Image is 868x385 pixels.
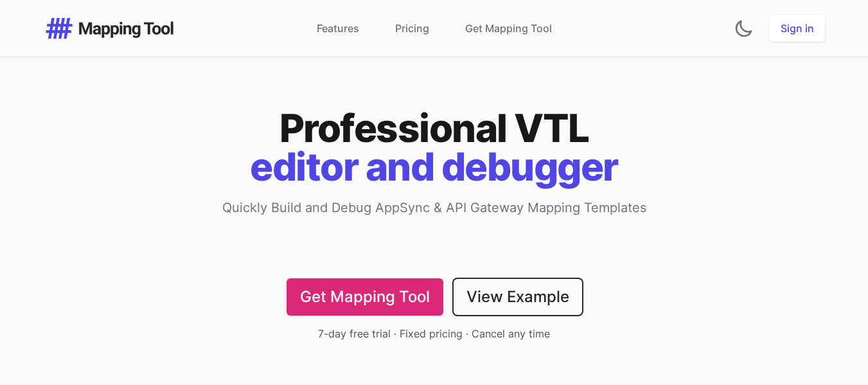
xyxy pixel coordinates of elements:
[395,21,429,36] a: Pricing
[39,147,830,186] span: editor and debugger
[287,278,443,316] a: Get Mapping Tool
[318,326,550,341] div: 7-day free trial · Fixed pricing · Cancel any time
[39,109,830,147] span: Professional VTL
[317,21,359,36] a: Features
[44,15,825,41] nav: Global
[44,16,175,40] img: Mapping Tool
[465,21,552,36] a: Get Mapping Tool
[770,15,825,42] a: Sign in
[454,279,582,315] a: View Example
[188,199,681,217] p: Quickly Build and Debug AppSync & API Gateway Mapping Templates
